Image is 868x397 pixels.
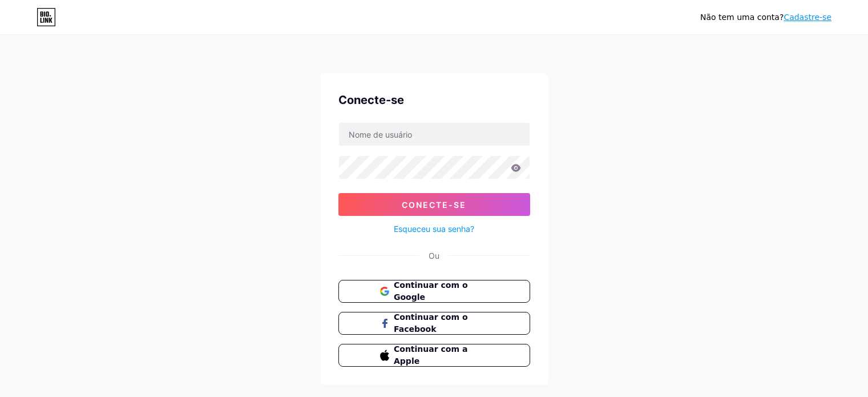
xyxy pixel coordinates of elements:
input: Nome de usuário [339,123,530,146]
font: Conecte-se [402,200,466,210]
font: Não tem uma conta? [700,13,784,22]
button: Continuar com o Facebook [338,312,530,335]
font: Continuar com o Facebook [394,312,468,334]
a: Cadastre-se [784,13,831,22]
font: Esqueceu sua senha? [394,224,474,234]
font: Ou [429,251,439,260]
font: Continuar com o Google [394,280,468,302]
button: Continuar com a Apple [338,344,530,367]
font: Conecte-se [338,93,404,107]
a: Esqueceu sua senha? [394,223,474,235]
font: Continuar com a Apple [394,344,467,366]
button: Conecte-se [338,193,530,216]
button: Continuar com o Google [338,280,530,303]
